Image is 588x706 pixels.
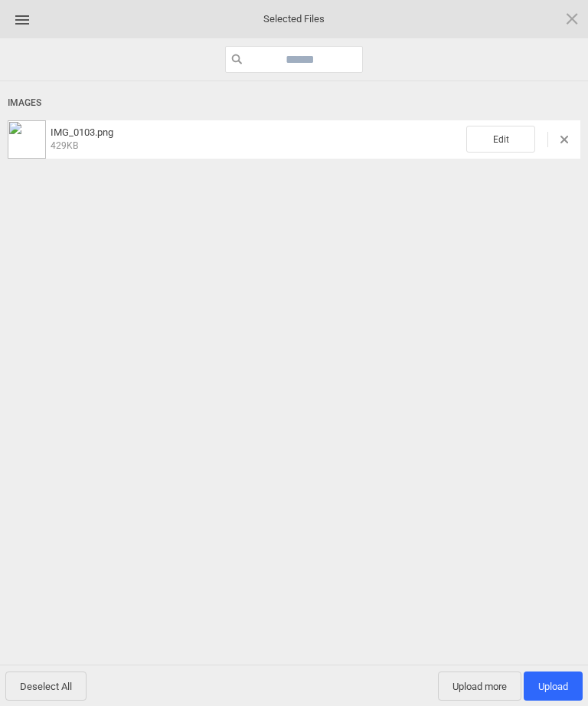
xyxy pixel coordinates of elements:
span: Deselect All [5,672,87,701]
span: Selected Files [217,12,371,26]
span: IMG_0103.png [51,126,113,138]
img: 28f6a98b-efed-424b-8fe7-5f9506f9f3cd [8,120,46,159]
span: Click here or hit ESC to close picker [563,10,580,27]
span: IMG_0103.png [46,126,466,152]
span: Edit [466,126,535,153]
span: Upload more [438,672,521,701]
span: Upload [538,681,568,692]
div: Images [8,89,580,117]
span: Upload [524,672,583,701]
span: 429KB [51,140,78,151]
